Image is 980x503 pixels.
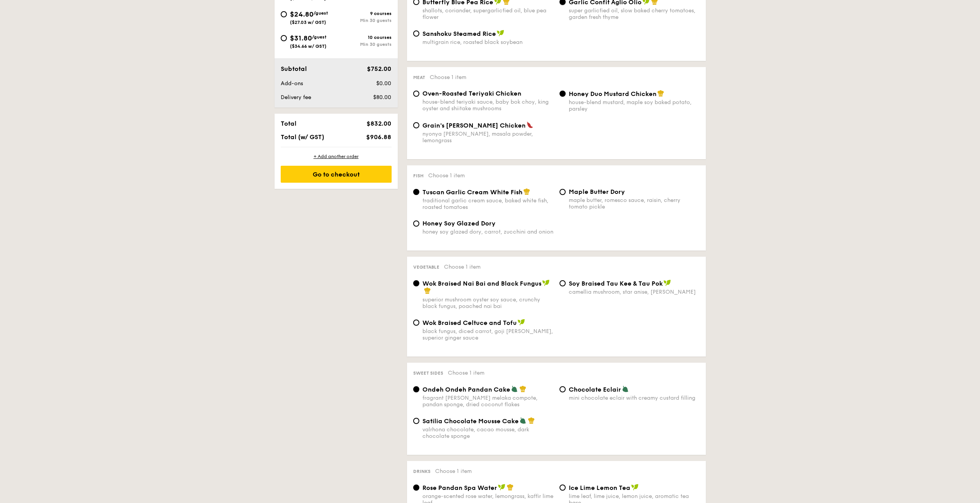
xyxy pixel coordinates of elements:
[336,35,392,40] div: 10 courses
[336,42,392,47] div: Min 30 guests
[569,289,700,295] div: camellia mushroom, star anise, [PERSON_NAME]
[422,220,496,227] span: Honey Soy Glazed Dory
[281,65,307,72] span: Subtotal
[569,484,630,491] span: Ice Lime Lemon Tea
[569,188,625,195] span: Maple Butter Dory
[444,264,481,270] span: Choose 1 item
[528,417,535,424] img: icon-chef-hat.a58ddaea.svg
[422,280,541,287] span: Wok Braised Nai Bai and Black Fungus
[526,121,533,128] img: icon-spicy.37a8142b.svg
[413,370,443,376] span: Sweet sides
[422,99,553,112] div: house-blend teriyaki sauce, baby bok choy, king oyster and shiitake mushrooms
[281,133,324,141] span: Total (w/ GST)
[560,484,566,491] input: Ice Lime Lemon Tealime leaf, lime juice, lemon juice, aromatic tea base
[424,287,431,294] img: icon-chef-hat.a58ddaea.svg
[281,35,287,41] input: $31.80/guest($34.66 w/ GST)10 coursesMin 30 guests
[518,319,525,326] img: icon-vegan.f8ff3823.svg
[569,197,700,210] div: maple butter, romesco sauce, raisin, cherry tomato pickle
[373,94,391,101] span: $80.00
[281,11,287,17] input: $24.80/guest($27.03 w/ GST)9 coursesMin 30 guests
[413,75,425,80] span: Meat
[413,418,419,424] input: Satilia Chocolate Mousse Cakevalrhona chocolate, cacao mousse, dark chocolate sponge
[376,80,391,87] span: $0.00
[422,197,553,210] div: traditional garlic cream sauce, baked white fish, roasted tomatoes
[428,172,465,179] span: Choose 1 item
[413,484,419,491] input: Rose Pandan Spa Waterorange-scented rose water, lemongrass, kaffir lime leaf
[422,386,510,393] span: Ondeh Ondeh Pandan Cake
[413,386,419,392] input: Ondeh Ondeh Pandan Cakefragrant [PERSON_NAME] melaka compote, pandan sponge, dried coconut flakes
[422,319,517,326] span: Wok Braised Celtuce and Tofu
[422,296,553,310] div: superior mushroom oyster soy sauce, crunchy black fungus, poached nai bai
[622,385,629,392] img: icon-vegetarian.fe4039eb.svg
[498,484,506,491] img: icon-vegan.f8ff3823.svg
[519,385,526,392] img: icon-chef-hat.a58ddaea.svg
[542,279,550,286] img: icon-vegan.f8ff3823.svg
[560,280,566,286] input: ⁠Soy Braised Tau Kee & Tau Pokcamellia mushroom, star anise, [PERSON_NAME]
[507,484,514,491] img: icon-chef-hat.a58ddaea.svg
[422,122,526,129] span: Grain's [PERSON_NAME] Chicken
[422,131,553,144] div: nyonya [PERSON_NAME], masala powder, lemongrass
[569,90,657,98] span: Honey Duo Mustard Chicken
[569,7,700,20] div: super garlicfied oil, slow baked cherry tomatoes, garden fresh thyme
[336,18,392,23] div: Min 30 guests
[367,65,391,72] span: $752.00
[657,90,664,97] img: icon-chef-hat.a58ddaea.svg
[497,30,504,37] img: icon-vegan.f8ff3823.svg
[290,44,327,49] span: ($34.66 w/ GST)
[413,189,419,195] input: Tuscan Garlic Cream White Fishtraditional garlic cream sauce, baked white fish, roasted tomatoes
[290,10,313,19] span: $24.80
[422,7,553,20] div: shallots, coriander, supergarlicfied oil, blue pea flower
[422,188,523,196] span: Tuscan Garlic Cream White Fish
[281,166,392,183] div: Go to checkout
[422,417,519,425] span: Satilia Chocolate Mousse Cake
[422,426,553,439] div: valrhona chocolate, cacao mousse, dark chocolate sponge
[413,264,439,270] span: Vegetable
[523,188,530,195] img: icon-chef-hat.a58ddaea.svg
[560,386,566,392] input: Chocolate Eclairmini chocolate eclair with creamy custard filling
[422,395,553,408] div: fragrant [PERSON_NAME] melaka compote, pandan sponge, dried coconut flakes
[336,11,392,16] div: 9 courses
[313,10,328,16] span: /guest
[569,386,621,393] span: Chocolate Eclair
[413,30,419,37] input: Sanshoku Steamed Ricemultigrain rice, roasted black soybean
[663,279,671,286] img: icon-vegan.f8ff3823.svg
[422,30,496,37] span: Sanshoku Steamed Rice
[422,229,553,235] div: honey soy glazed dory, carrot, zucchini and onion
[511,385,518,392] img: icon-vegetarian.fe4039eb.svg
[413,320,419,326] input: Wok Braised Celtuce and Tofublack fungus, diced carrot, goji [PERSON_NAME], superior ginger sauce
[367,120,391,127] span: $832.00
[366,133,391,141] span: $906.88
[290,20,326,25] span: ($27.03 w/ GST)
[560,91,566,97] input: Honey Duo Mustard Chickenhouse-blend mustard, maple soy baked potato, parsley
[413,220,419,227] input: Honey Soy Glazed Doryhoney soy glazed dory, carrot, zucchini and onion
[413,91,419,97] input: Oven-Roasted Teriyaki Chickenhouse-blend teriyaki sauce, baby bok choy, king oyster and shiitake ...
[413,122,419,128] input: Grain's [PERSON_NAME] Chickennyonya [PERSON_NAME], masala powder, lemongrass
[281,80,303,87] span: Add-ons
[413,469,431,474] span: Drinks
[519,417,526,424] img: icon-vegetarian.fe4039eb.svg
[569,280,663,287] span: ⁠Soy Braised Tau Kee & Tau Pok
[631,484,639,491] img: icon-vegan.f8ff3823.svg
[569,99,700,112] div: house-blend mustard, maple soy baked potato, parsley
[281,94,311,101] span: Delivery fee
[422,484,497,491] span: Rose Pandan Spa Water
[422,90,521,97] span: Oven-Roasted Teriyaki Chicken
[422,39,553,45] div: multigrain rice, roasted black soybean
[422,328,553,341] div: black fungus, diced carrot, goji [PERSON_NAME], superior ginger sauce
[435,468,472,474] span: Choose 1 item
[448,370,484,376] span: Choose 1 item
[413,280,419,286] input: Wok Braised Nai Bai and Black Fungussuperior mushroom oyster soy sauce, crunchy black fungus, poa...
[281,153,392,160] div: + Add another order
[560,189,566,195] input: Maple Butter Dorymaple butter, romesco sauce, raisin, cherry tomato pickle
[413,173,424,178] span: Fish
[569,395,700,401] div: mini chocolate eclair with creamy custard filling
[312,34,327,40] span: /guest
[290,34,312,42] span: $31.80
[281,120,297,127] span: Total
[430,74,466,81] span: Choose 1 item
